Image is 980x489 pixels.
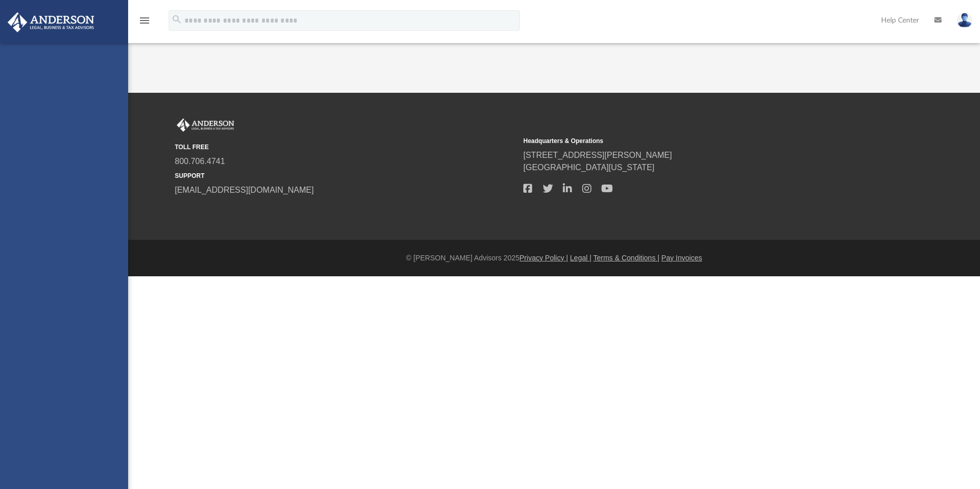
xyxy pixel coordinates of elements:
i: search [171,14,182,25]
small: Headquarters & Operations [523,136,865,146]
a: Pay Invoices [661,254,702,262]
img: User Pic [957,13,972,28]
div: © [PERSON_NAME] Advisors 2025 [128,253,980,263]
small: TOLL FREE [175,142,516,152]
i: menu [138,14,151,27]
a: 800.706.4741 [175,157,225,166]
img: Anderson Advisors Platinum Portal [175,118,236,132]
small: SUPPORT [175,171,516,180]
a: Terms & Conditions | [594,254,660,262]
a: [EMAIL_ADDRESS][DOMAIN_NAME] [175,186,314,194]
a: Privacy Policy | [520,254,568,262]
a: menu [138,19,151,27]
a: [STREET_ADDRESS][PERSON_NAME] [523,151,672,159]
img: Anderson Advisors Platinum Portal [5,12,97,32]
a: [GEOGRAPHIC_DATA][US_STATE] [523,163,655,172]
a: Legal | [570,254,591,262]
